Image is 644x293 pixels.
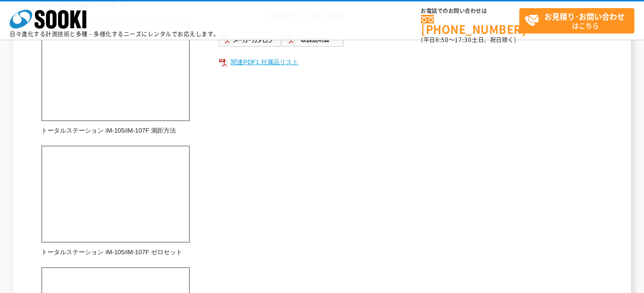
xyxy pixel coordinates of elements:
[219,56,602,68] a: 関連PDF1 付属品リスト
[10,31,220,37] p: 日々進化する計測技術と多種・多様化するニーズにレンタルでお応えします。
[41,126,190,136] p: トータルステーション iM-105/iM-107F 測距方法
[544,11,625,22] strong: お見積り･お問い合わせ
[219,38,281,45] a: メーカーカタログ
[421,8,519,14] span: お電話でのお問い合わせは
[455,35,472,44] span: 17:30
[421,35,516,44] span: (平日 ～ 土日、祝日除く)
[435,35,449,44] span: 8:50
[281,38,344,45] a: 取扱説明書
[519,8,634,34] a: お見積り･お問い合わせはこちら
[421,15,519,34] a: [PHONE_NUMBER]
[41,248,190,258] p: トータルステーション iM-105/iM-107F ゼロセット
[525,9,634,33] span: はこちら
